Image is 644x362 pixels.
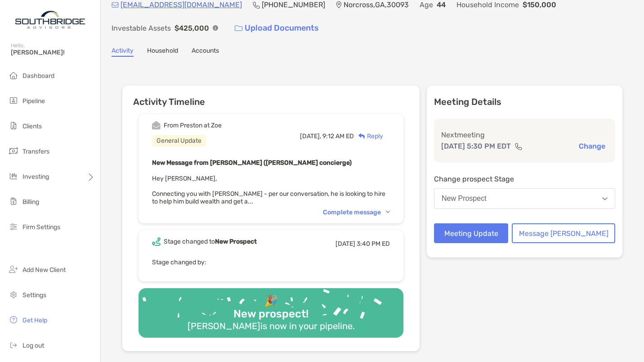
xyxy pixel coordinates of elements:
span: 9:12 AM ED [322,132,354,140]
img: settings icon [8,289,19,300]
div: General Update [152,135,206,146]
a: Accounts [192,47,219,57]
span: Pipeline [22,97,45,105]
img: Info Icon [213,25,218,31]
span: Dashboard [22,72,54,80]
div: Complete message [323,208,390,216]
span: Add New Client [22,266,66,274]
img: Location Icon [336,1,342,9]
span: Investing [22,173,49,181]
h6: Activity Timeline [122,86,420,107]
span: [PERSON_NAME]! [11,49,95,56]
img: add_new_client icon [8,264,19,275]
img: Reply icon [358,133,365,139]
button: Meeting Update [434,223,508,243]
button: Message [PERSON_NAME] [512,223,615,243]
div: [PERSON_NAME] is now in your pipeline. [184,321,358,331]
img: investing icon [8,171,19,181]
p: Investable Assets [112,23,171,34]
img: clients icon [8,120,19,131]
img: Confetti [139,288,403,330]
p: Meeting Details [434,96,615,108]
button: Change [576,141,608,151]
img: billing icon [8,196,19,207]
img: dashboard icon [8,70,19,81]
img: Chevron icon [386,211,390,213]
img: get-help icon [8,314,19,325]
p: Stage changed by: [152,257,390,268]
p: $425,000 [174,23,209,34]
img: transfers icon [8,145,19,156]
img: Event icon [152,121,161,130]
span: Settings [22,291,46,299]
span: Clients [22,122,42,130]
img: communication type [514,143,523,150]
div: Reply [354,131,383,141]
img: Email Icon [112,2,119,8]
button: New Prospect [434,188,615,209]
img: Event icon [152,237,161,246]
span: Firm Settings [22,223,60,231]
a: Household [147,47,178,57]
div: New Prospect [442,195,487,203]
b: New Message from [PERSON_NAME] ([PERSON_NAME] concierge) [152,159,352,167]
img: logout icon [8,339,19,350]
span: Billing [22,198,39,206]
img: firm-settings icon [8,221,19,232]
img: pipeline icon [8,95,19,106]
span: Transfers [22,148,49,155]
span: 3:40 PM ED [357,240,390,248]
span: Get Help [22,317,47,324]
span: Log out [22,342,44,349]
img: Zoe Logo [11,4,89,36]
img: Open dropdown arrow [602,197,608,200]
p: Change prospect Stage [434,173,615,185]
div: 🎉 [261,294,282,308]
div: New prospect! [230,308,312,321]
span: [DATE], [300,132,321,140]
span: [DATE] [335,240,355,248]
img: button icon [235,25,242,32]
p: Next meeting [441,129,608,140]
img: Phone Icon [253,1,260,9]
div: From Preston at Zoe [164,122,222,129]
div: Stage changed to [164,238,257,245]
a: Upload Documents [229,18,325,38]
span: Hey [PERSON_NAME], Connecting you with [PERSON_NAME] - per our conversation, he is looking to hir... [152,175,385,205]
p: [DATE] 5:30 PM EDT [441,140,511,152]
b: New Prospect [215,238,257,245]
a: Activity [112,47,134,57]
